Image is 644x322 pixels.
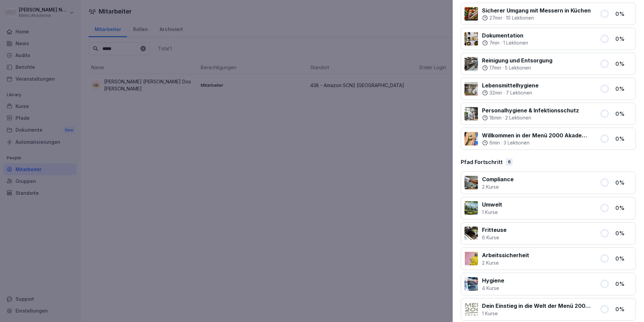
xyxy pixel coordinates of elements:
p: 6 min [489,139,500,146]
p: Personalhygiene & Infektionsschutz [482,106,579,114]
p: 32 min [489,89,502,96]
p: 0 % [615,10,632,18]
p: Hygiene [482,276,504,285]
p: Pfad Fortschritt [461,158,503,166]
div: · [482,64,552,71]
p: Umwelt [482,200,502,209]
p: 7 Lektionen [506,89,532,96]
p: 5 Lektionen [505,64,531,71]
p: 17 min [489,64,501,71]
div: · [482,139,591,146]
p: 2 Kurse [482,259,529,266]
p: 6 Kurse [482,234,507,241]
p: 0 % [615,204,632,212]
p: 0 % [615,35,632,43]
div: 6 [506,158,513,166]
p: Compliance [482,175,514,183]
p: 10 Lektionen [506,15,534,21]
p: 7 min [489,39,500,46]
p: 18 min [489,114,502,121]
div: · [482,15,591,21]
p: 0 % [615,179,632,187]
p: 0 % [615,254,632,263]
p: 0 % [615,280,632,288]
p: 27 min [489,15,502,21]
p: 3 Lektionen [504,139,529,146]
p: 1 Kurse [482,209,502,216]
p: 1 Lektionen [503,39,528,46]
p: 2 Lektionen [505,114,531,121]
p: 0 % [615,135,632,143]
div: · [482,114,579,121]
p: Reinigung und Entsorgung [482,56,552,64]
p: Dein Einstieg in die Welt der Menü 2000 Akademie [482,302,591,310]
p: Sicherer Umgang mit Messern in Küchen [482,6,591,15]
p: 0 % [615,85,632,93]
p: Fritteuse [482,226,507,234]
p: Dokumentation [482,31,528,39]
p: Willkommen in der Menü 2000 Akademie mit Bounti! [482,131,591,139]
p: 0 % [615,229,632,237]
p: 4 Kurse [482,285,504,292]
p: Arbeitssicherheit [482,251,529,259]
p: 0 % [615,110,632,118]
div: · [482,39,528,46]
p: 0 % [615,60,632,68]
p: 1 Kurse [482,310,591,317]
p: Lebensmittelhygiene [482,81,539,89]
p: 0 % [615,305,632,313]
div: · [482,89,539,96]
p: 2 Kurse [482,183,514,190]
